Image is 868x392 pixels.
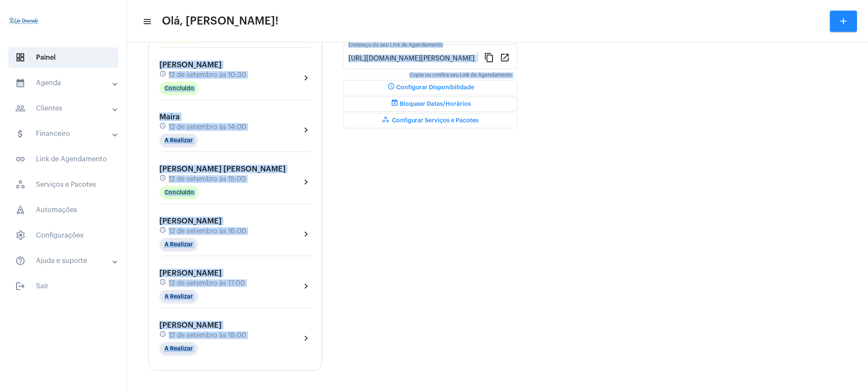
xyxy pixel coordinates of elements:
[169,331,246,339] span: 12 de setembro às 18:00
[5,251,127,271] mat-expansion-panel-header: sidenav iconAjuda e suporte
[343,80,517,95] button: Configurar Disponibilidade
[169,227,246,235] span: 12 de setembro às 16:00
[159,70,167,80] mat-icon: schedule
[15,78,113,88] mat-panel-title: Agenda
[159,122,167,132] mat-icon: schedule
[15,179,25,190] span: sidenav icon
[159,82,199,95] mat-chip: Concluído
[382,118,479,124] span: Configurar Serviços e Pacotes
[5,98,127,119] mat-expansion-panel-header: sidenav iconClientes
[8,47,118,68] span: Painel
[159,279,167,288] mat-icon: schedule
[8,200,118,220] span: Automações
[301,177,311,187] mat-icon: chevron_right
[343,97,517,112] button: Bloquear Datas/Horários
[159,321,222,329] span: [PERSON_NAME]
[386,83,396,93] mat-icon: schedule
[484,52,494,62] mat-icon: content_copy
[15,256,113,266] mat-panel-title: Ajuda e suporte
[159,217,222,225] span: [PERSON_NAME]
[159,342,198,356] mat-chip: A Realizar
[838,16,849,26] mat-icon: add
[500,52,510,62] mat-icon: open_in_new
[159,186,199,199] mat-chip: Concluído
[301,125,311,135] mat-icon: chevron_right
[159,61,222,69] span: [PERSON_NAME]
[15,78,25,88] mat-icon: sidenav icon
[159,290,198,304] mat-chip: A Realizar
[343,113,517,128] button: Configurar Serviços e Pacotes
[301,73,311,83] mat-icon: chevron_right
[15,103,25,113] mat-icon: sidenav icon
[159,269,222,277] span: [PERSON_NAME]
[389,101,471,107] span: Bloquear Datas/Horários
[15,129,113,139] mat-panel-title: Financeiro
[169,71,246,79] span: 12 de setembro às 10:30
[159,238,198,251] mat-chip: A Realizar
[162,14,278,28] span: Olá, [PERSON_NAME]!
[169,123,246,131] span: 12 de setembro às 14:00
[386,85,474,91] span: Configurar Disponibilidade
[15,256,25,266] mat-icon: sidenav icon
[5,73,127,93] mat-expansion-panel-header: sidenav iconAgenda
[15,154,25,164] mat-icon: sidenav icon
[169,279,245,287] span: 12 de setembro às 17:00
[409,72,512,78] mat-hint: Copie ou confira seu Link de Agendamento
[142,17,151,27] mat-icon: sidenav icon
[382,116,392,126] mat-icon: workspaces_outlined
[159,113,180,121] span: Maíra
[8,276,118,296] span: Sair
[5,124,127,144] mat-expansion-panel-header: sidenav iconFinanceiro
[7,4,41,38] img: 4c910ca3-f26c-c648-53c7-1a2041c6e520.jpg
[159,226,167,236] mat-icon: schedule
[169,175,246,183] span: 12 de setembro às 15:00
[301,281,311,291] mat-icon: chevron_right
[15,281,25,291] mat-icon: sidenav icon
[159,174,167,184] mat-icon: schedule
[159,331,167,340] mat-icon: schedule
[8,149,118,169] span: Link de Agendamento
[389,99,400,109] mat-icon: event_busy
[15,103,113,113] mat-panel-title: Clientes
[15,230,25,240] span: sidenav icon
[15,52,25,63] span: sidenav icon
[15,205,25,215] span: sidenav icon
[348,55,477,62] input: Link
[159,165,286,173] span: [PERSON_NAME] [PERSON_NAME]
[8,225,118,246] span: Configurações
[159,134,198,147] mat-chip: A Realizar
[8,174,118,195] span: Serviços e Pacotes
[301,229,311,239] mat-icon: chevron_right
[301,333,311,343] mat-icon: chevron_right
[15,129,25,139] mat-icon: sidenav icon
